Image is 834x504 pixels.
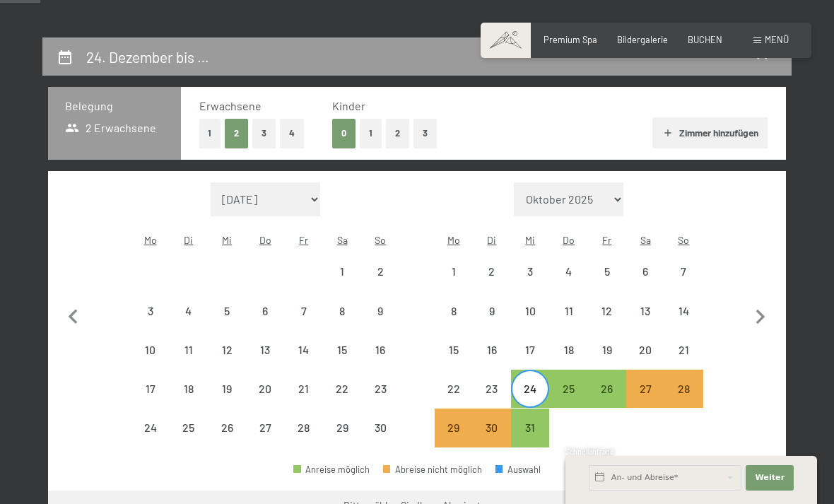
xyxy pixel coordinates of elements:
div: 19 [209,383,245,418]
div: Fri Nov 28 2025 [285,409,323,447]
div: Fri Dec 05 2025 [588,252,626,291]
div: Abreise nicht möglich [511,291,549,329]
div: 9 [474,305,510,341]
div: 10 [512,305,548,341]
div: Abreise nicht möglich [208,370,246,408]
div: Abreise nicht möglich [435,291,473,329]
div: 7 [286,305,322,341]
div: Abreise nicht möglich [285,409,323,447]
div: Sun Nov 30 2025 [361,409,399,447]
div: Abreise nicht möglich [361,409,399,447]
abbr: Freitag [299,234,308,246]
div: Thu Nov 13 2025 [246,331,284,369]
div: Abreise nicht möglich [323,291,361,329]
div: Abreise nicht möglich [473,370,511,408]
abbr: Sonntag [678,234,689,246]
div: Thu Dec 18 2025 [549,331,587,369]
div: Thu Dec 04 2025 [549,252,587,291]
div: Wed Dec 31 2025 [511,409,549,447]
div: 13 [247,344,283,380]
div: 15 [324,344,360,380]
div: Abreise nicht möglich [549,331,587,369]
div: 29 [324,422,360,457]
div: Abreise nicht möglich [131,370,169,408]
div: Abreise nicht möglich [170,370,208,408]
div: Abreise nicht möglich [549,291,587,329]
div: 19 [589,344,625,380]
div: Abreise nicht möglich [588,252,626,291]
div: Abreise nicht möglich [170,291,208,329]
div: 16 [474,344,510,380]
div: Abreise nicht möglich, da die Mindestaufenthaltsdauer nicht erfüllt wird [626,370,664,408]
div: 6 [247,305,283,341]
div: 26 [209,422,245,457]
abbr: Montag [144,234,157,246]
div: 14 [286,344,322,380]
div: Abreise nicht möglich [664,331,703,369]
span: Menü [765,34,789,45]
button: Vorheriger Monat [59,182,88,448]
div: Abreise nicht möglich [435,252,473,291]
div: Abreise nicht möglich [208,291,246,329]
div: Abreise nicht möglich, da die Mindestaufenthaltsdauer nicht erfüllt wird [435,409,473,447]
div: 12 [209,344,245,380]
button: 3 [413,119,437,148]
div: 1 [436,266,471,301]
abbr: Mittwoch [222,234,232,246]
div: Abreise nicht möglich [285,331,323,369]
div: Sat Nov 01 2025 [323,252,361,291]
a: Bildergalerie [617,34,668,45]
button: 3 [252,119,276,148]
div: 28 [286,422,322,457]
div: 5 [209,305,245,341]
div: 4 [551,266,586,301]
div: 24 [132,422,168,457]
div: Mon Dec 01 2025 [435,252,473,291]
span: Schnellanfrage [565,447,614,456]
span: Weiter [755,472,785,484]
div: Abreise nicht möglich [361,370,399,408]
button: 0 [332,119,356,148]
div: Abreise nicht möglich [131,331,169,369]
div: 7 [666,266,701,301]
div: 2 [363,266,398,301]
div: Abreise nicht möglich [435,331,473,369]
div: 27 [628,383,663,418]
div: 22 [324,383,360,418]
div: Wed Nov 26 2025 [208,409,246,447]
div: Mon Nov 03 2025 [131,291,169,329]
div: Sun Dec 28 2025 [664,370,703,408]
span: Premium Spa [544,34,597,45]
span: Erwachsene [199,99,262,112]
abbr: Sonntag [375,234,386,246]
div: Abreise nicht möglich [285,370,323,408]
div: Thu Dec 11 2025 [549,291,587,329]
div: Tue Dec 16 2025 [473,331,511,369]
abbr: Dienstag [487,234,496,246]
div: Abreise nicht möglich [511,331,549,369]
div: 28 [666,383,701,418]
div: Fri Nov 14 2025 [285,331,323,369]
div: Sat Dec 27 2025 [626,370,664,408]
div: Mon Dec 08 2025 [435,291,473,329]
div: Abreise nicht möglich [361,252,399,291]
div: Wed Dec 03 2025 [511,252,549,291]
abbr: Dienstag [184,234,193,246]
div: 11 [171,344,206,380]
div: 30 [474,422,510,457]
div: Fri Nov 07 2025 [285,291,323,329]
div: Abreise nicht möglich, da die Mindestaufenthaltsdauer nicht erfüllt wird [473,409,511,447]
div: 20 [247,383,283,418]
div: Mon Dec 15 2025 [435,331,473,369]
div: 2 [474,266,510,301]
div: 31 [512,422,548,457]
div: Thu Nov 27 2025 [246,409,284,447]
div: Tue Dec 02 2025 [473,252,511,291]
div: 16 [363,344,398,380]
div: Abreise nicht möglich [170,331,208,369]
div: 23 [474,383,510,418]
div: Fri Dec 26 2025 [588,370,626,408]
div: 4 [171,305,206,341]
div: Abreise nicht möglich [511,252,549,291]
